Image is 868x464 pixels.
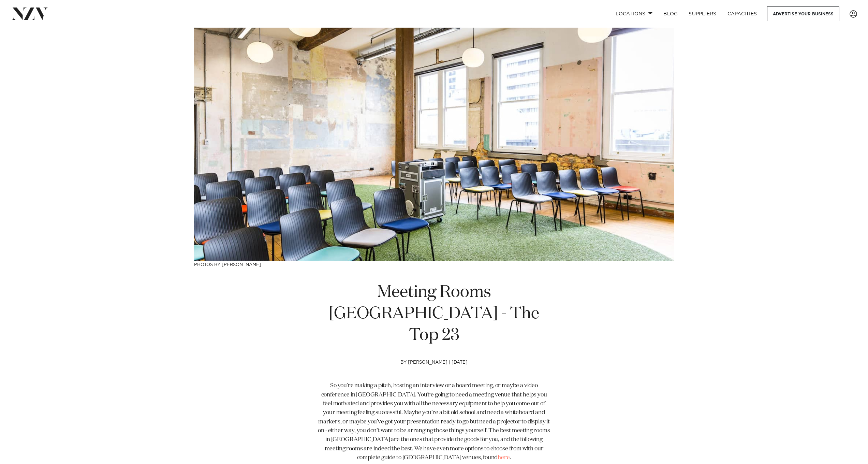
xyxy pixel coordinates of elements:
[11,8,48,20] img: nzv-logo.png
[610,6,658,21] a: Locations
[194,28,674,261] img: Meeting Rooms Auckland - The Top 23
[318,383,550,461] span: So you’re making a pitch, hosting an interview or a board meeting, or maybe a video conference in...
[658,6,683,21] a: BLOG
[498,455,510,461] a: here
[683,6,722,21] a: SUPPLIERS
[194,261,674,268] h3: Photos by [PERSON_NAME]
[318,282,551,346] h1: Meeting Rooms [GEOGRAPHIC_DATA] - The Top 23
[722,6,763,21] a: Capacities
[318,360,551,382] h4: by [PERSON_NAME] | [DATE]
[767,6,839,21] a: Advertise your business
